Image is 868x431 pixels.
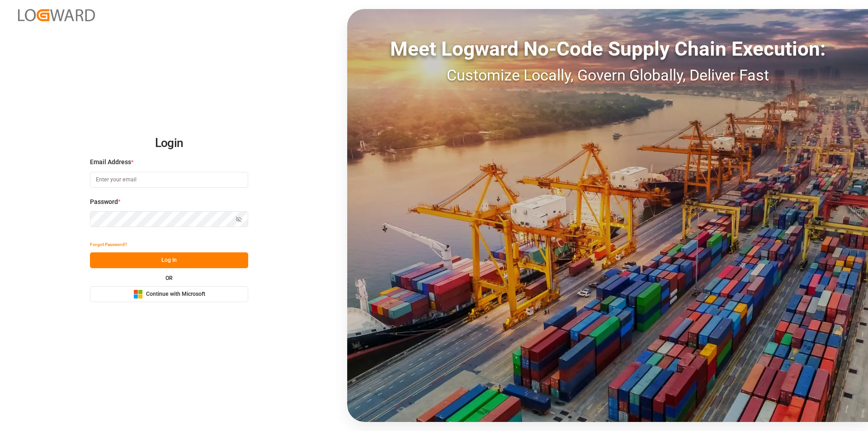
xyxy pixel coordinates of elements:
[90,237,127,252] button: Forgot Password?
[165,275,173,281] small: OR
[347,34,868,64] div: Meet Logward No-Code Supply Chain Execution:
[90,252,248,268] button: Log In
[90,286,248,302] button: Continue with Microsoft
[90,129,248,158] h2: Login
[90,197,118,207] span: Password
[90,172,248,188] input: Enter your email
[18,9,95,21] img: Logward_new_orange.png
[90,157,131,167] span: Email Address
[146,290,205,298] span: Continue with Microsoft
[347,64,868,87] div: Customize Locally, Govern Globally, Deliver Fast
